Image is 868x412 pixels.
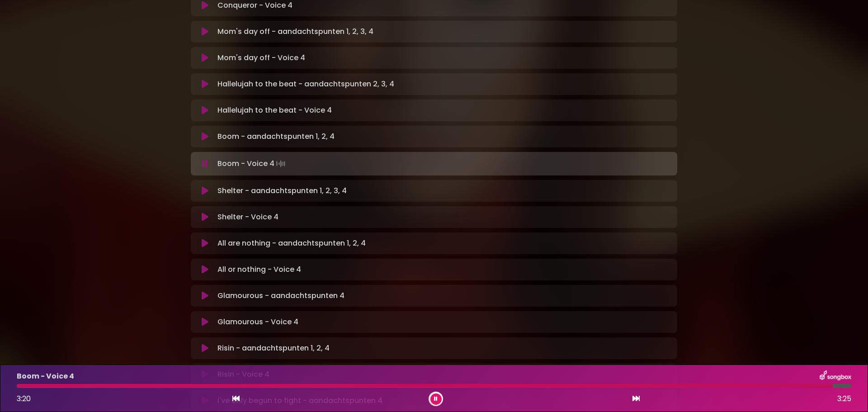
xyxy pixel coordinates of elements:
[217,317,298,327] p: Glamourous - Voice 4
[274,157,287,170] img: waveform4.gif
[217,131,335,142] p: Boom - aandachtspunten 1, 2, 4
[217,212,278,223] p: Shelter - Voice 4
[17,393,31,404] span: 3:20
[217,105,332,116] p: Hallelujah to the beat - Voice 4
[217,157,287,170] p: Boom - Voice 4
[17,371,74,382] p: Boom - Voice 4
[820,370,851,382] img: songbox-logo-white.png
[217,290,344,301] p: Glamourous - aandachtspunten 4
[837,393,851,404] span: 3:25
[217,264,301,275] p: All or nothing - Voice 4
[217,26,373,37] p: Mom's day off - aandachtspunten 1, 2, 3, 4
[217,52,305,63] p: Mom's day off - Voice 4
[217,185,347,196] p: Shelter - aandachtspunten 1, 2, 3, 4
[217,238,366,249] p: All are nothing - aandachtspunten 1, 2, 4
[217,79,394,90] p: Hallelujah to the beat - aandachtspunten 2, 3, 4
[217,343,330,354] p: Risin - aandachtspunten 1, 2, 4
